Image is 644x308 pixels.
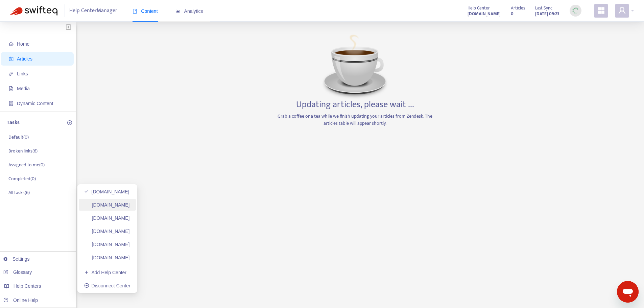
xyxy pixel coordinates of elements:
span: Help Center [468,4,490,12]
a: Add Help Center [84,270,126,275]
iframe: Button to launch messaging window [617,281,639,303]
a: [DOMAIN_NAME] [84,255,130,260]
a: Disconnect Center [84,283,130,288]
img: Coffee image [321,32,389,99]
span: container [9,101,14,106]
a: [DOMAIN_NAME] [84,242,130,247]
p: Completed ( 0 ) [8,175,36,182]
span: Last Sync [535,4,552,12]
span: Home [17,41,29,47]
span: Articles [17,56,32,62]
span: book [133,9,137,14]
span: account-book [9,56,14,61]
strong: [DOMAIN_NAME] [468,10,501,18]
span: Help Centers [14,283,41,289]
a: Glossary [3,269,32,275]
strong: 0 [511,10,514,18]
span: Analytics [175,8,203,14]
a: Online Help [3,298,38,303]
span: Help Center Manager [69,4,117,17]
img: Swifteq [10,6,57,16]
p: Default ( 0 ) [8,134,29,141]
a: [DOMAIN_NAME] [84,189,129,194]
span: Dynamic Content [17,101,53,106]
span: Articles [511,4,525,12]
span: user [618,6,626,15]
a: Settings [3,256,30,262]
span: Content [133,8,158,14]
span: file-image [9,86,14,91]
span: link [9,71,14,76]
a: [DOMAIN_NAME] [84,215,130,221]
p: Grab a coffee or a tea while we finish updating your articles from Zendesk. The articles table wi... [276,113,434,127]
a: [DOMAIN_NAME] [84,229,130,234]
h3: Updating articles, please wait ... [296,99,414,110]
span: plus-circle [67,120,72,125]
span: home [9,42,14,46]
strong: [DATE] 09:23 [535,10,559,18]
span: Media [17,86,30,91]
span: Links [17,71,28,76]
span: appstore [597,6,605,15]
span: area-chart [175,9,180,14]
p: Assigned to me ( 0 ) [8,161,45,168]
a: [DOMAIN_NAME] [468,10,501,18]
img: sync_loading.0b5143dde30e3a21642e.gif [571,6,580,15]
p: All tasks ( 6 ) [8,189,30,196]
p: Broken links ( 6 ) [8,147,38,155]
a: [DOMAIN_NAME] [84,202,130,208]
p: Tasks [7,119,20,127]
